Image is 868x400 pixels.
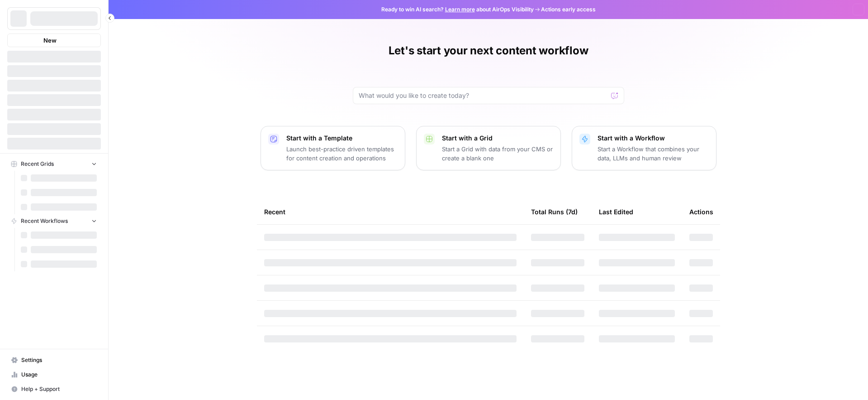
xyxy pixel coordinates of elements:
[598,145,709,163] p: Start a Workflow that combines your data, LLMs and human review
[531,199,578,224] div: Total Runs (7d)
[7,157,101,171] button: Recent Grids
[286,145,398,163] p: Launch best-practice driven templates for content creation and operations
[7,367,101,382] a: Usage
[261,126,405,170] button: Start with a TemplateLaunch best-practice driven templates for content creation and operations
[442,134,553,143] p: Start with a Grid
[541,5,596,14] span: Actions early access
[7,382,101,396] button: Help + Support
[572,126,716,170] button: Start with a WorkflowStart a Workflow that combines your data, LLMs and human review
[389,43,588,58] h1: Let's start your next content workflow
[21,385,97,393] span: Help + Support
[21,371,97,379] span: Usage
[445,6,475,13] a: Learn more
[21,217,68,225] span: Recent Workflows
[21,160,54,168] span: Recent Grids
[264,199,517,224] div: Recent
[21,356,97,364] span: Settings
[286,134,398,143] p: Start with a Template
[359,91,607,100] input: What would you like to create today?
[689,199,713,224] div: Actions
[7,34,101,47] button: New
[599,199,633,224] div: Last Edited
[416,126,561,170] button: Start with a GridStart a Grid with data from your CMS or create a blank one
[43,36,57,45] span: New
[442,145,553,163] p: Start a Grid with data from your CMS or create a blank one
[7,353,101,367] a: Settings
[598,134,709,143] p: Start with a Workflow
[7,214,101,228] button: Recent Workflows
[381,5,534,14] span: Ready to win AI search? about AirOps Visibility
